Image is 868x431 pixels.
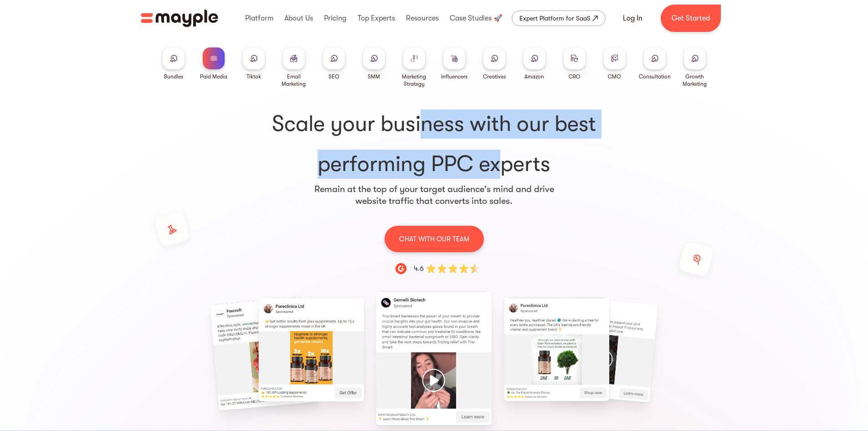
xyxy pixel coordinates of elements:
p: Remain at the top of your target audience's mind and drive website traffic that converts into sales. [314,183,555,207]
a: Consultation [639,47,671,80]
div: Paid Media [200,73,227,80]
a: Bundles [163,47,185,80]
span: Scale your business with our best [157,109,711,139]
div: 14 / 15 [139,300,239,406]
a: Paid Media [200,47,227,80]
h1: performing PPC experts [157,109,711,179]
div: Influencers [441,73,467,80]
a: CHAT WITH OUR TEAM [385,225,484,252]
div: Creatives [483,73,506,80]
a: Amazon [524,47,545,80]
div: 2 / 15 [506,300,607,399]
a: Marketing Strategy [398,47,431,88]
a: Growth Marketing [678,47,711,88]
a: Get Started [661,5,721,32]
div: Amazon [524,73,544,80]
div: Platform [243,4,276,33]
div: CMO [608,73,621,80]
a: Expert Platform for SaaS [512,10,606,26]
div: About Us [282,4,315,33]
div: Top Experts [355,4,397,33]
a: Influencers [441,47,467,80]
div: Pricing [322,4,349,33]
p: CHAT WITH OUR TEAM [399,233,469,245]
a: home [141,10,218,27]
img: Mayple logo [141,10,218,27]
a: CMO [604,47,626,80]
div: Marketing Strategy [398,73,431,88]
a: Tiktok [243,47,265,80]
a: Email Marketing [277,47,310,88]
div: Growth Marketing [678,73,711,88]
div: 4.6 [414,263,424,274]
div: SEO [329,73,339,80]
div: Consultation [639,73,671,80]
div: 15 / 15 [261,300,362,399]
div: 1 / 15 [384,300,484,416]
div: Resources [404,4,441,33]
a: Creatives [483,47,506,80]
a: SEO [323,47,345,80]
div: Tiktok [247,73,261,80]
a: CRO [564,47,586,80]
div: Email Marketing [277,73,310,88]
div: Bundles [164,73,183,80]
iframe: Chat Widget [822,387,868,431]
a: SMM [363,47,385,80]
div: 3 / 15 [629,300,729,398]
a: Log In [612,7,653,29]
div: CRO [569,73,580,80]
div: SMM [368,73,380,80]
div: Expert Platform for SaaS [519,13,591,24]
